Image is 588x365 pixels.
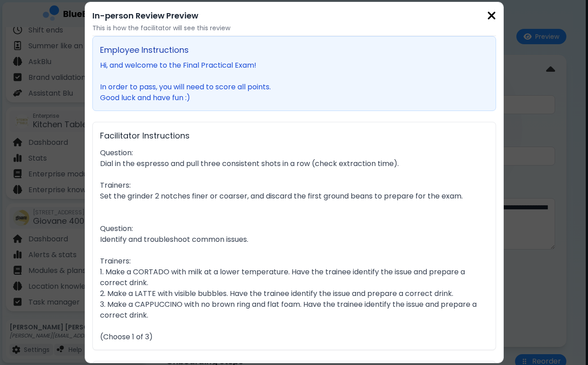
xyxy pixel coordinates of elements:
[100,129,488,142] h3: Facilitator Instructions
[487,9,496,22] img: close icon
[92,9,230,22] h2: In-person Review Preview
[92,24,230,32] p: This is how the facilitator will see this review
[100,60,488,103] p: Hi, and welcome to the Final Practical Exam! In order to pass, you will need to score all points....
[100,44,488,56] h3: Employee Instructions
[100,148,488,342] p: Question: Dial in the espresso and pull three consistent shots in a row (check extraction time). ...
